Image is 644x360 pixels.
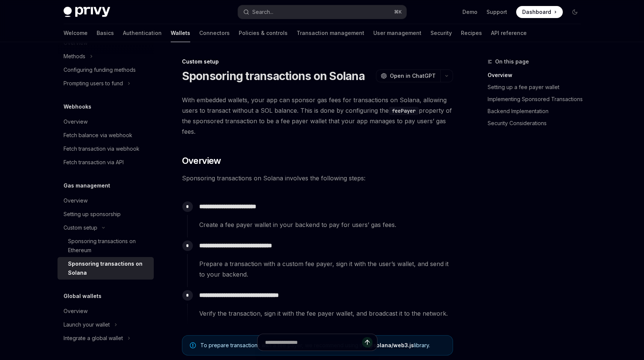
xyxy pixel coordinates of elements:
a: Recipes [461,24,482,42]
div: Search... [252,8,273,17]
a: Overview [58,194,154,207]
div: Configuring funding methods [64,65,136,74]
h5: Webhooks [64,102,91,111]
a: User management [373,24,421,42]
div: Custom setup [64,223,97,232]
div: Prompting users to fund [64,79,123,88]
a: API reference [491,24,527,42]
div: Fetch transaction via webhook [64,144,139,153]
a: Security Considerations [488,117,587,129]
div: Setting up sponsorship [64,210,121,219]
div: Overview [64,117,88,126]
button: Send message [362,337,373,348]
a: Setting up sponsorship [58,207,154,221]
a: Fetch transaction via API [58,156,154,169]
span: Verify the transaction, sign it with the fee payer wallet, and broadcast it to the network. [199,308,453,319]
div: Methods [64,52,85,61]
span: Sponsoring transactions on Solana involves the following steps: [182,173,453,183]
a: Dashboard [516,6,563,18]
div: Sponsoring transactions on Ethereum [68,237,149,255]
a: Configuring funding methods [58,63,154,77]
button: Toggle dark mode [569,6,581,18]
code: feePayer [389,107,419,115]
a: Sponsoring transactions on Ethereum [58,234,154,257]
a: Implementing Sponsored Transactions [488,93,587,105]
a: Sponsoring transactions on Solana [58,257,154,280]
span: On this page [495,57,529,66]
img: dark logo [64,7,110,17]
h5: Global wallets [64,292,102,301]
a: Policies & controls [239,24,288,42]
div: Fetch transaction via API [64,158,124,167]
h1: Sponsoring transactions on Solana [182,69,365,83]
button: Search...⌘K [238,5,406,19]
div: Integrate a global wallet [64,334,123,343]
span: Open in ChatGPT [390,72,436,80]
a: Wallets [171,24,190,42]
div: Fetch balance via webhook [64,131,132,140]
a: Security [430,24,452,42]
a: Transaction management [297,24,364,42]
a: Overview [488,69,587,81]
a: Overview [58,115,154,129]
span: Prepare a transaction with a custom fee payer, sign it with the user’s wallet, and send it to you... [199,259,453,280]
div: Launch your wallet [64,320,110,329]
button: Open in ChatGPT [376,70,440,82]
a: Connectors [199,24,230,42]
a: Welcome [64,24,88,42]
h5: Gas management [64,181,110,190]
a: Demo [462,8,477,16]
div: Custom setup [182,58,453,65]
span: Create a fee payer wallet in your backend to pay for users’ gas fees. [199,219,453,230]
a: Authentication [123,24,162,42]
a: Fetch transaction via webhook [58,142,154,156]
a: Backend Implementation [488,105,587,117]
a: Setting up a fee payer wallet [488,81,587,93]
span: With embedded wallets, your app can sponsor gas fees for transactions on Solana, allowing users t... [182,95,453,137]
a: Support [486,8,507,16]
span: Overview [182,155,221,167]
a: Basics [97,24,114,42]
span: ⌘ K [394,9,402,15]
div: Overview [64,307,88,316]
span: Dashboard [522,8,551,16]
a: Overview [58,304,154,318]
a: Fetch balance via webhook [58,129,154,142]
div: Overview [64,196,88,205]
div: Sponsoring transactions on Solana [68,259,149,277]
